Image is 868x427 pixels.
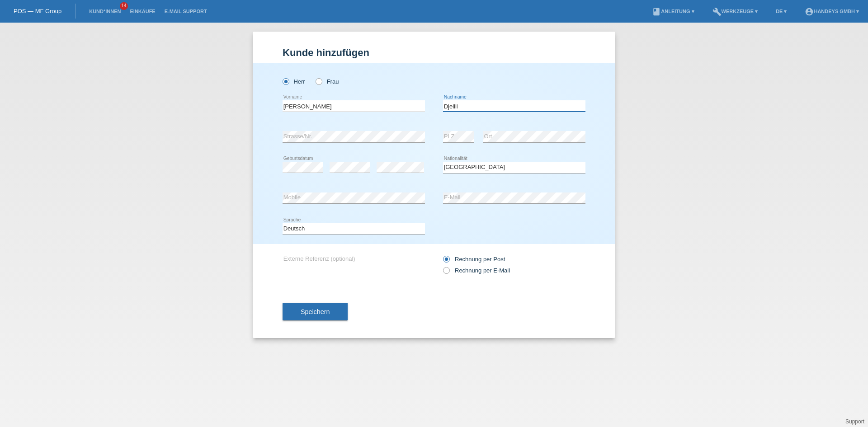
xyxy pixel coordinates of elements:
[647,9,698,14] a: bookAnleitung ▾
[443,256,505,263] label: Rechnung per Post
[316,78,339,85] label: Frau
[283,47,585,58] h1: Kunde hinzufügen
[316,78,321,84] input: Frau
[283,78,288,84] input: Herr
[283,303,348,320] button: Speichern
[301,308,330,315] span: Speichern
[443,267,449,278] input: Rechnung per E-Mail
[443,256,449,267] input: Rechnung per Post
[443,267,510,274] label: Rechnung per E-Mail
[652,7,661,16] i: book
[120,2,128,10] span: 14
[845,418,864,425] a: Support
[14,8,61,14] a: POS — MF Group
[85,9,125,14] a: Kund*innen
[160,9,212,14] a: E-Mail Support
[712,7,722,16] i: build
[283,78,305,85] label: Herr
[708,9,763,14] a: buildWerkzeuge ▾
[771,9,791,14] a: DE ▾
[805,7,814,16] i: account_circle
[125,9,160,14] a: Einkäufe
[800,9,863,14] a: account_circleHandeys GmbH ▾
